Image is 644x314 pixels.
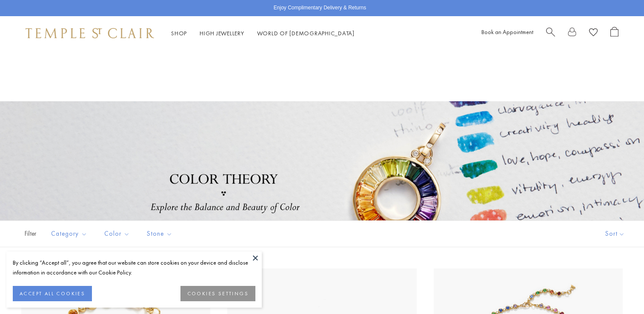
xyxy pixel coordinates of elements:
[45,224,94,243] button: Category
[274,4,366,12] p: Enjoy Complimentary Delivery & Returns
[140,224,179,243] button: Stone
[257,29,355,37] a: World of [DEMOGRAPHIC_DATA]World of [DEMOGRAPHIC_DATA]
[481,28,533,36] a: Book an Appointment
[98,224,136,243] button: Color
[586,221,644,247] button: Show sort by
[47,228,94,239] span: Category
[180,286,255,301] button: COOKIES SETTINGS
[610,27,618,40] a: Open Shopping Bag
[13,286,92,301] button: ACCEPT ALL COOKIES
[171,28,355,39] nav: Main navigation
[26,28,154,38] img: Temple St. Clair
[171,29,187,37] a: ShopShop
[200,29,244,37] a: High JewelleryHigh Jewellery
[589,27,598,40] a: View Wishlist
[143,228,179,239] span: Stone
[546,27,555,40] a: Search
[13,258,255,277] div: By clicking “Accept all”, you agree that our website can store cookies on your device and disclos...
[100,228,136,239] span: Color
[601,274,635,305] iframe: Gorgias live chat messenger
